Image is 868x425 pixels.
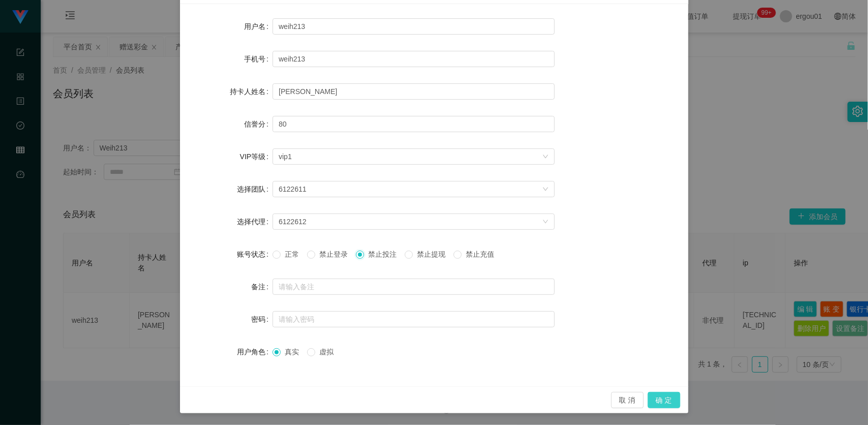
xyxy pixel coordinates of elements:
label: 选择代理： [237,218,273,226]
span: 禁止充值 [462,250,498,258]
span: 正常 [281,250,303,258]
span: 禁止提现 [413,250,450,258]
i: 图标: down [543,186,549,193]
input: 请输入密码 [273,311,555,327]
label: 持卡人姓名： [230,87,273,96]
label: 密码： [251,315,273,323]
i: 图标: down [543,219,549,226]
input: 请输入用户名 [273,18,555,35]
label: 备注： [251,283,273,291]
span: 禁止投注 [364,250,401,258]
label: 手机号： [244,55,273,63]
div: 6122611 [279,181,307,197]
span: 虚拟 [315,348,338,356]
input: 请输入信誉分 [273,116,555,132]
button: 确 定 [648,392,680,408]
label: 用户名： [244,22,273,31]
span: 禁止登录 [315,250,352,258]
label: 选择团队： [237,185,273,193]
span: 真实 [281,348,303,356]
div: vip1 [279,149,292,164]
input: 请输入持卡人姓名 [273,83,555,100]
label: 信誉分： [244,120,273,128]
input: 请输入手机号 [273,51,555,67]
input: 请输入备注 [273,279,555,295]
label: VIP等级： [240,153,273,161]
label: 用户角色： [237,348,273,356]
label: 账号状态： [237,250,273,258]
button: 取 消 [611,392,644,408]
div: 6122612 [279,214,307,229]
i: 图标: down [543,154,549,161]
